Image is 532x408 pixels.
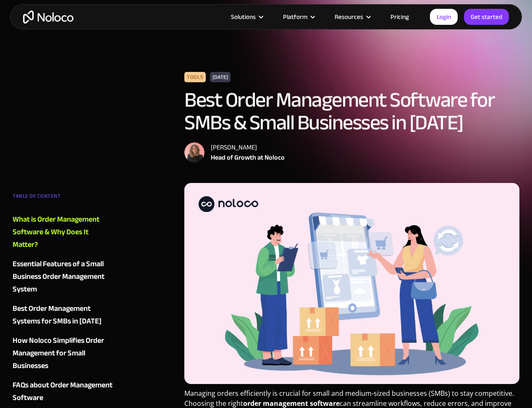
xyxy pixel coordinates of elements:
[211,142,285,152] div: [PERSON_NAME]
[380,11,419,22] a: Pricing
[13,334,113,372] a: How Noloco Simplifies Order Management for Small Businesses
[324,11,380,22] div: Resources
[335,11,363,22] div: Resources
[464,9,509,25] a: Get started
[210,72,231,82] div: [DATE]
[211,152,285,162] div: Head of Growth at Noloco
[13,302,113,328] a: Best Order Management Systems for SMBs in [DATE]
[220,11,273,22] div: Solutions
[13,379,113,404] a: FAQs about Order Management Software
[273,11,324,22] div: Platform
[13,258,113,296] a: Essential Features of a Small Business Order Management System
[23,11,73,24] a: home
[13,190,113,207] div: TABLE OF CONTENT
[184,88,519,134] h1: Best Order Management Software for SMBs & Small Businesses in [DATE]
[283,11,307,22] div: Platform
[430,9,458,25] a: Login
[243,399,340,408] strong: order management software
[231,11,256,22] div: Solutions
[184,72,206,82] div: Tools
[13,213,113,251] a: What is Order Management Software & Why Does It Matter?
